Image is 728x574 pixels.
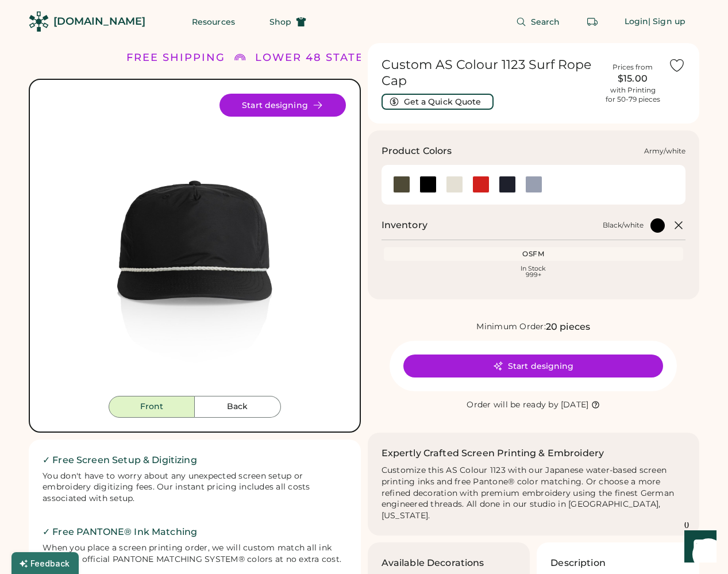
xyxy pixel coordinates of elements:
[29,11,49,32] img: Rendered Logo - Screens
[531,18,560,26] span: Search
[255,50,371,66] div: LOWER 48 STATES
[613,63,653,72] div: Prices from
[644,147,685,156] div: Army/white
[219,94,346,117] button: Start designing
[178,10,249,33] button: Resources
[603,221,644,230] div: Black/white
[43,471,347,505] div: You don't have to worry about any unexpected screen setup or embroidery digitizing fees. Our inst...
[43,453,347,467] h2: ✓ Free Screen Setup & Digitizing
[581,10,604,33] button: Retrieve an order
[403,355,663,377] button: Start designing
[43,525,347,539] h2: ✓ Free PANTONE® Ink Matching
[269,18,291,26] span: Shop
[604,72,661,86] div: $15.00
[625,16,649,28] div: Login
[467,399,558,411] div: Order will be ready by
[382,556,484,570] h3: Available Decorations
[382,446,604,460] h2: Expertly Crafted Screen Printing & Embroidery
[476,321,546,333] div: Minimum Order:
[546,320,590,334] div: 20 pieces
[256,10,320,33] button: Shop
[126,50,225,66] div: FREE SHIPPING
[44,94,346,396] img: 1123 - Black/white Front Image
[561,399,589,411] div: [DATE]
[382,94,494,110] button: Get a Quick Quote
[673,522,723,572] iframe: Front Chat
[382,144,452,158] h3: Product Colors
[606,86,660,104] div: with Printing for 50-79 pieces
[382,218,427,232] h2: Inventory
[502,10,574,33] button: Search
[382,57,598,89] h1: Custom AS Colour 1123 Surf Rope Cap
[44,94,346,396] div: 1123 Style Image
[386,265,681,278] div: In Stock 999+
[53,14,145,29] div: [DOMAIN_NAME]
[109,396,195,418] button: Front
[648,16,685,28] div: | Sign up
[43,542,347,565] div: When you place a screen printing order, we will custom match all ink colors to official PANTONE M...
[550,556,606,570] h3: Description
[382,465,686,522] div: Customize this AS Colour 1123 with our Japanese water-based screen printing inks and free Pantone...
[195,396,281,418] button: Back
[386,249,681,259] div: OSFM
